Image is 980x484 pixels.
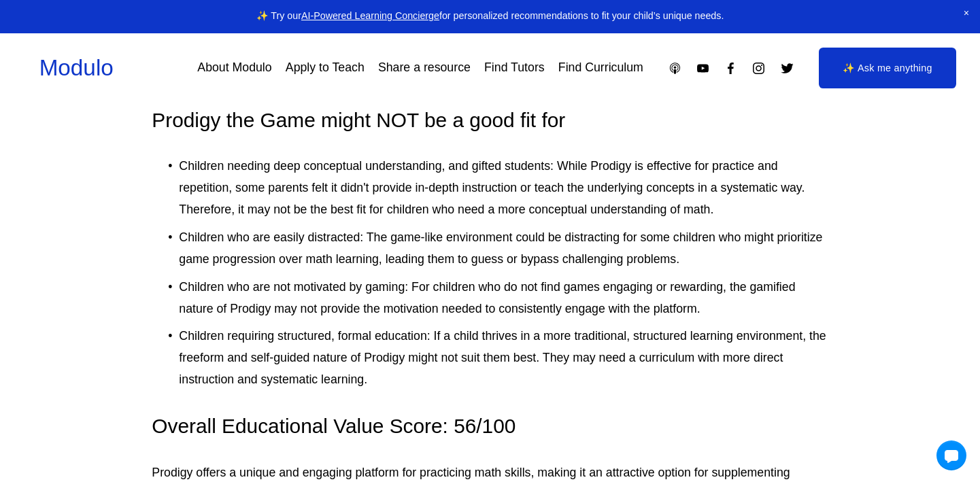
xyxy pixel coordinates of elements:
[179,156,828,221] p: Children needing deep conceptual understanding, and gifted students: While Prodigy is effective f...
[286,56,365,80] a: Apply to Teach
[179,277,828,320] p: Children who are not motivated by gaming: For children who do not find games engaging or rewardin...
[179,326,828,391] p: Children requiring structured, formal education: If a child thrives in a more traditional, struct...
[751,61,766,75] a: Instagram
[179,227,828,271] p: Children who are easily distracted: The game-like environment could be distracting for some child...
[39,55,114,80] a: Modulo
[378,56,471,80] a: Share a resource
[152,413,828,440] h3: Overall Educational Value Score: 56/100
[197,56,271,80] a: About Modulo
[301,10,439,21] a: AI-Powered Learning Concierge
[558,56,643,80] a: Find Curriculum
[724,61,738,75] a: Facebook
[696,61,710,75] a: YouTube
[484,56,545,80] a: Find Tutors
[152,107,828,134] h3: Prodigy the Game might NOT be a good fit for
[780,61,794,75] a: Twitter
[668,61,682,75] a: Apple Podcasts
[819,48,957,88] a: ✨ Ask me anything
